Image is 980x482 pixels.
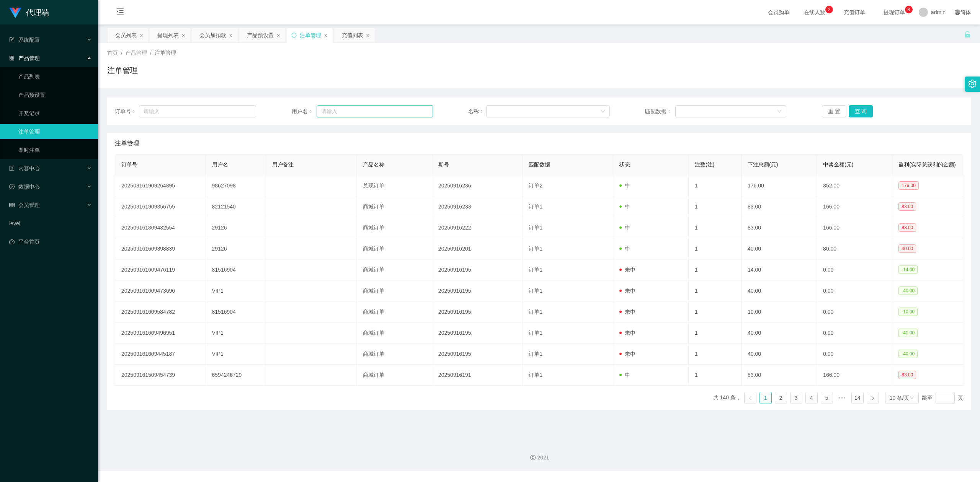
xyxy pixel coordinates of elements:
a: 开奖记录 [18,106,92,121]
span: -40.00 [898,350,918,358]
span: 订单1 [529,204,542,210]
a: 5 [821,392,833,404]
span: ••• [836,392,848,404]
i: 图标: close [276,33,281,38]
span: 充值订单 [840,10,869,15]
td: 166.00 [817,217,892,238]
td: 20250916195 [432,280,523,301]
i: 图标: unlock [964,31,971,38]
td: 176.00 [742,175,817,196]
span: 订单1 [529,351,542,357]
td: 商城订单 [357,322,432,344]
td: 83.00 [742,217,817,238]
i: 图标: appstore-o [9,55,15,61]
td: 商城订单 [357,365,432,386]
td: 1 [689,259,742,280]
sup: 8 [905,6,913,13]
span: 中 [619,372,630,378]
span: 中 [619,182,630,189]
span: 名称： [468,107,486,116]
td: 202509161609445187 [115,344,206,365]
td: 1 [689,365,742,386]
td: 1 [689,196,742,217]
span: / [150,50,152,56]
span: 盈利(实际总获利的金额) [898,161,955,168]
a: 即时注单 [18,142,92,158]
i: 图标: sync [291,33,297,38]
td: 20250916236 [432,175,523,196]
span: 下注总额(元) [748,161,778,168]
td: 166.00 [817,196,892,217]
span: 订单1 [529,288,542,294]
span: 匹配数据 [529,161,550,168]
i: 图标: down [777,109,782,114]
span: 中 [619,204,630,210]
td: 20250916222 [432,217,523,238]
span: -40.00 [898,287,918,295]
div: 提现列表 [157,28,179,42]
td: 14.00 [742,259,817,280]
td: 166.00 [817,365,892,386]
td: 商城订单 [357,238,432,259]
a: 4 [806,392,817,404]
td: VIP1 [206,344,266,365]
td: 商城订单 [357,280,432,301]
td: 202509161509454739 [115,365,206,386]
td: 商城订单 [357,217,432,238]
i: 图标: close [181,33,186,38]
span: 订单1 [529,309,542,315]
li: 14 [851,392,864,404]
span: 176.00 [898,181,919,190]
span: 订单号 [121,161,137,168]
i: 图标: close [229,33,233,38]
i: 图标: left [748,396,753,401]
span: 未中 [619,267,635,273]
td: 0.00 [817,301,892,322]
span: 用户名 [212,161,228,168]
span: 匹配数据： [645,107,675,116]
td: 202509161609473696 [115,280,206,301]
td: 1 [689,238,742,259]
span: 未中 [619,330,635,336]
span: 订单1 [529,246,542,252]
i: 图标: down [601,109,605,114]
span: 提现订单 [880,10,909,15]
span: 产品管理 [9,55,40,61]
td: 81516904 [206,301,266,322]
span: 会员管理 [9,202,40,208]
td: VIP1 [206,280,266,301]
span: -14.00 [898,265,918,274]
td: 202509161609398839 [115,238,206,259]
td: 1 [689,344,742,365]
span: 未中 [619,351,635,357]
td: 40.00 [742,322,817,344]
td: 商城订单 [357,259,432,280]
td: 202509161609584782 [115,301,206,322]
span: 注单管理 [115,139,139,148]
div: 产品预设置 [247,28,274,42]
span: 订单1 [529,330,542,336]
span: 内容中心 [9,165,40,171]
span: 首页 [107,50,118,56]
td: 1 [689,280,742,301]
span: 系统配置 [9,37,40,43]
span: 订单2 [529,182,542,189]
h1: 代理端 [26,0,49,25]
span: 83.00 [898,202,916,211]
span: 83.00 [898,371,916,379]
span: 订单1 [529,372,542,378]
span: -10.00 [898,308,918,316]
span: 注单管理 [155,50,176,56]
td: 202509161809432554 [115,217,206,238]
span: 在线人数 [800,10,829,15]
span: -40.00 [898,329,918,337]
td: 商城订单 [357,301,432,322]
span: 用户名： [292,107,317,116]
img: logo.9652507e.png [9,8,21,18]
td: 202509161909264895 [115,175,206,196]
i: 图标: copyright [530,455,536,460]
a: 图标: dashboard平台首页 [9,234,92,249]
td: 202509161609496951 [115,322,206,344]
td: 20250916195 [432,322,523,344]
td: 40.00 [742,280,817,301]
